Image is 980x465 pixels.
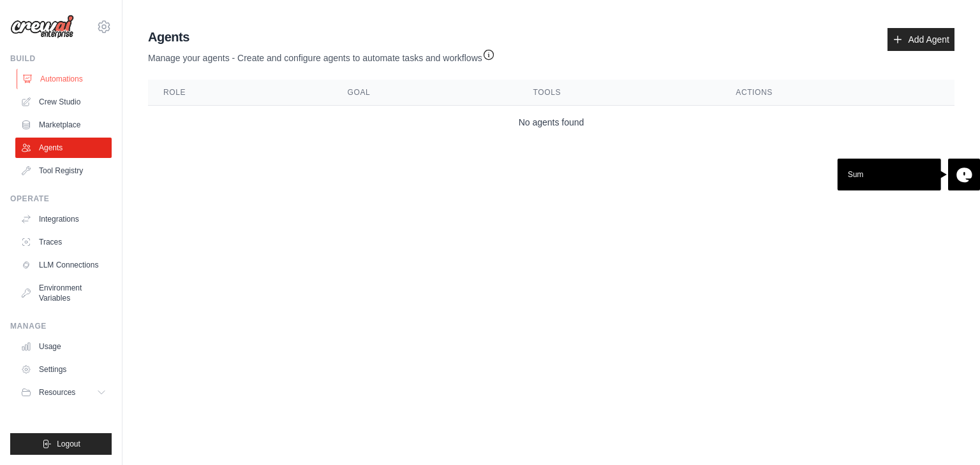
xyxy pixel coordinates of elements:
[10,433,112,455] button: Logout
[15,232,112,252] a: Traces
[10,321,112,331] div: Manage
[15,336,112,357] a: Usage
[15,359,112,380] a: Settings
[15,278,112,308] a: Environment Variables
[15,161,112,181] a: Tool Registry
[15,255,112,275] a: LLM Connections
[148,106,954,139] td: No agents found
[10,15,74,39] img: Logo
[10,54,112,64] div: Build
[887,28,954,51] a: Add Agent
[148,46,495,64] p: Manage your agents - Create and configure agents to automate tasks and workflows
[148,28,495,46] h2: Agents
[15,209,112,229] a: Integrations
[148,80,332,106] th: Role
[15,382,112,403] button: Resources
[57,439,80,449] span: Logout
[15,92,112,112] a: Crew Studio
[15,115,112,135] a: Marketplace
[17,69,113,89] a: Automations
[39,387,75,397] span: Resources
[518,80,721,106] th: Tools
[332,80,518,106] th: Goal
[15,138,112,158] a: Agents
[10,194,112,204] div: Operate
[720,80,954,106] th: Actions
